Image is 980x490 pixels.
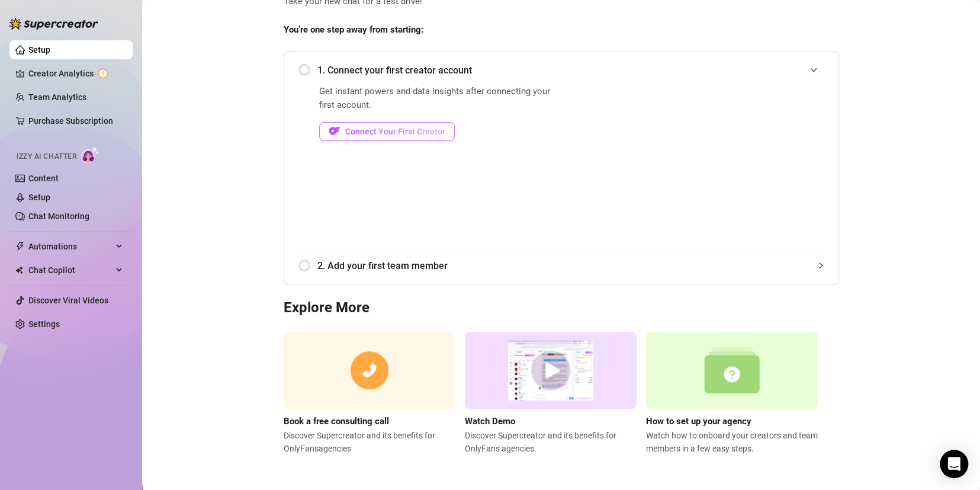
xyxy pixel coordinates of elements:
[317,258,824,273] span: 2. Add your first team member
[284,332,455,409] img: consulting call
[28,64,123,83] a: Creator Analytics exclamation-circle
[465,416,515,427] strong: Watch Demo
[940,450,968,478] div: Open Intercom Messenger
[646,416,751,427] strong: How to set up your agency
[15,242,25,251] span: thunderbolt
[329,125,340,137] img: OF
[284,332,455,455] a: Book a free consulting callDiscover Supercreator and its benefits for OnlyFansagencies
[284,299,839,318] h3: Explore More
[28,319,60,329] a: Settings
[587,85,824,236] iframe: Add Creators
[319,122,558,141] a: OFConnect Your First Creator
[646,332,818,409] img: setup agency guide
[81,146,99,164] img: AI Chatter
[28,261,113,280] span: Chat Copilot
[28,116,113,126] a: Purchase Subscription
[28,92,86,102] a: Team Analytics
[345,127,445,136] span: Connect Your First Creator
[284,416,389,427] strong: Book a free consulting call
[28,296,108,305] a: Discover Viral Videos
[319,122,455,141] button: OFConnect Your First Creator
[17,151,76,162] span: Izzy AI Chatter
[9,18,98,30] img: logo-BBDzfeDw.svg
[465,332,637,409] img: supercreator demo
[319,85,558,113] span: Get instant powers and data insights after connecting your first account.
[284,24,423,35] strong: You’re one step away from starting:
[810,66,817,73] span: expanded
[15,266,23,274] img: Chat Copilot
[28,45,50,55] a: Setup
[28,174,59,183] a: Content
[298,251,824,280] div: 2. Add your first team member
[465,429,637,455] span: Discover Supercreator and its benefits for OnlyFans agencies.
[28,193,50,202] a: Setup
[28,237,113,256] span: Automations
[646,429,818,455] span: Watch how to onboard your creators and team members in a few easy steps.
[317,63,824,78] span: 1. Connect your first creator account
[817,262,824,269] span: collapsed
[298,56,824,85] div: 1. Connect your first creator account
[284,429,455,455] span: Discover Supercreator and its benefits for OnlyFans agencies
[28,212,89,221] a: Chat Monitoring
[646,332,818,455] a: How to set up your agencyWatch how to onboard your creators and team members in a few easy steps.
[465,332,637,455] a: Watch DemoDiscover Supercreator and its benefits for OnlyFans agencies.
